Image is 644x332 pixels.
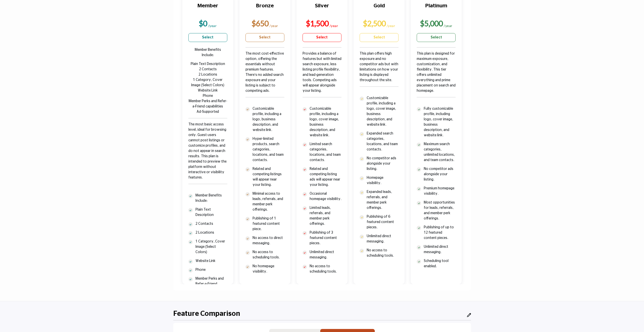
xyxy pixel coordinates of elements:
[310,166,341,188] p: Related and competing listing ads will appear near your listing.
[208,24,217,28] sub: /year
[310,264,341,274] p: No access to scheduling tools.
[310,191,341,202] p: Occasional homepage visibility.
[417,33,456,42] a: Select
[252,19,269,28] b: $650
[310,250,341,260] p: Unlimited direct messaging.
[303,51,341,106] div: Provides a balance of features but with limited search exposure, less listing profile flexibility...
[269,24,278,28] sub: /year
[303,33,341,42] a: Select
[417,51,456,106] div: This plan is designed for maximum exposure, customization, and flexibility. This tier offers unli...
[188,33,227,42] a: Select
[195,267,227,273] p: Phone
[195,230,227,235] p: 2 Locations
[253,191,284,212] p: Minimal access to leads, referrals, and member perk offerings.
[195,276,227,292] p: Member Perks and Refer-a-Friend capabilities
[188,122,227,193] div: The most basic access level, ideal for browsing only. Guest users cannot post listings or customi...
[173,310,240,318] h2: Feature Comparison
[387,24,395,28] sub: /year
[367,189,399,211] p: Expanded leads, referrals, and member perk offerings.
[253,166,284,188] p: Related and competing listings will appear near your listing.
[424,244,456,255] p: Unlimited direct messaging.
[367,156,399,172] p: No competitor ads alongside your listing.
[195,258,227,264] p: Website Link
[330,24,338,28] sub: /year
[367,234,399,244] p: Unlimited direct messaging.
[424,258,456,269] p: Scheduling tool enabled.
[424,106,456,138] p: Fully customizable profile, including logo, cover image, business description, and website link.
[367,131,399,152] p: Expanded search categories, locations, and team contacts.
[363,19,386,28] b: $2,500
[367,175,399,186] p: Homepage visibility.
[310,230,341,246] p: Publishing of 3 featured content pieces.
[195,221,227,227] p: 2 Contacts
[306,19,329,28] b: $1,500
[424,166,456,182] p: No competitor ads alongside your listing.
[199,19,207,28] b: $0
[310,205,341,227] p: Limited leads, referrals, and member perk offerings.
[245,51,284,106] div: The most cost-effective option, offering the essentials without premium features. There’s no adde...
[424,142,456,163] p: Maximum search categories, unlimited locations, and team contacts.
[417,3,456,15] h3: Platinum
[188,47,227,58] p: Member Benefits Include:
[367,96,399,127] p: Customizable profile, including a logo, cover image, business description, and website link.
[424,186,456,196] p: Premium homepage visibility.
[253,216,284,232] p: Publishing of 1 featured content piece.
[360,3,399,15] h3: Gold
[195,207,227,218] p: Plain Text Description
[253,106,284,133] p: Customizable profile, including a logo, business description, and website link.
[360,33,399,42] a: Select
[188,61,227,115] p: Plain Text Description 2 Contacts 2 Locations 1 Category, Cover Image (Select Colors) Website Lin...
[253,136,284,163] p: Hyper-limited products, search categories, locations, and team contacts.
[195,193,227,204] p: Member Benefits Include:
[367,248,399,258] p: No access to scheduling tools.
[245,33,284,42] a: Select
[360,51,399,96] div: This plan offers high exposure and no competitor ads but with limitations on how your listing is ...
[245,3,284,15] h3: Bronze
[253,264,284,274] p: No homepage visibility.
[444,24,453,28] sub: /year
[424,225,456,241] p: Publishing of up to 12 featured content pieces.
[310,106,341,138] p: Customizable profile, including a logo, cover image, business description, and website link.
[195,239,227,255] p: 1 Category, Cover Image (Select Colors)
[420,19,443,28] b: $5,000
[253,235,284,246] p: No access to direct messaging.
[253,250,284,260] p: No access to scheduling tools.
[303,3,341,15] h3: Silver
[424,200,456,221] p: Most opportunities for leads, referrals, and member perk offerings.
[188,3,227,15] h3: Member
[310,142,341,163] p: Limited search categories, locations, and team contacts.
[367,214,399,230] p: Publishing of 6 featured content pieces.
